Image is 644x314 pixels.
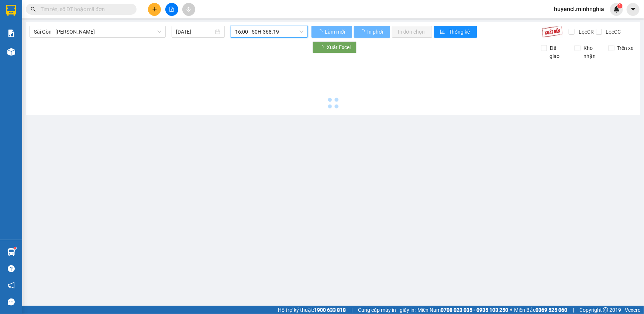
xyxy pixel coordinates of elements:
img: logo-vxr [6,5,16,16]
span: Kho nhận [581,44,603,60]
span: huyencl.minhnghia [548,4,610,14]
span: Trên xe [614,44,637,52]
span: Sài Gòn - Phan Rí [34,26,161,37]
span: Xuất Excel [327,43,351,51]
span: question-circle [8,265,15,272]
img: warehouse-icon [7,48,15,56]
button: file-add [165,3,178,16]
strong: 0708 023 035 - 0935 103 250 [441,307,508,313]
sup: 1 [617,3,623,8]
span: In phơi [367,28,384,36]
span: | [351,306,352,314]
button: Xuất Excel [313,41,357,53]
span: file-add [169,7,174,12]
span: caret-down [630,6,637,13]
button: aim [182,3,195,16]
span: Thống kê [449,28,471,36]
button: bar-chartThống kê [434,26,477,38]
span: message [8,298,15,306]
img: warehouse-icon [7,248,15,256]
img: icon-new-feature [613,6,620,13]
span: aim [186,7,191,12]
img: solution-icon [7,30,15,37]
span: loading [318,45,327,50]
span: copyright [603,307,608,313]
img: 9k= [542,26,563,38]
span: Đã giao [547,44,569,60]
span: Miền Nam [417,306,508,314]
span: search [31,7,36,12]
strong: 1900 633 818 [314,307,346,313]
span: notification [8,282,15,289]
sup: 1 [14,247,16,249]
span: | [573,306,574,314]
input: Tìm tên, số ĐT hoặc mã đơn [41,5,128,13]
button: In đơn chọn [392,26,432,38]
span: 1 [619,3,621,8]
span: bar-chart [440,29,446,35]
span: Hỗ trợ kỹ thuật: [278,306,346,314]
input: 12/10/2025 [176,28,214,36]
span: plus [152,7,157,12]
button: In phơi [354,26,390,38]
span: Lọc CR [576,28,595,36]
strong: 0369 525 060 [535,307,567,313]
span: Làm mới [325,28,346,36]
button: Làm mới [311,26,352,38]
button: caret-down [627,3,640,16]
span: loading [360,29,366,34]
span: loading [317,29,324,34]
span: Miền Bắc [514,306,567,314]
span: Lọc CC [603,28,622,36]
span: Cung cấp máy in - giấy in: [358,306,416,314]
span: 16:00 - 50H-368.19 [235,26,303,37]
button: plus [148,3,161,16]
span: ⚪️ [510,308,512,311]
